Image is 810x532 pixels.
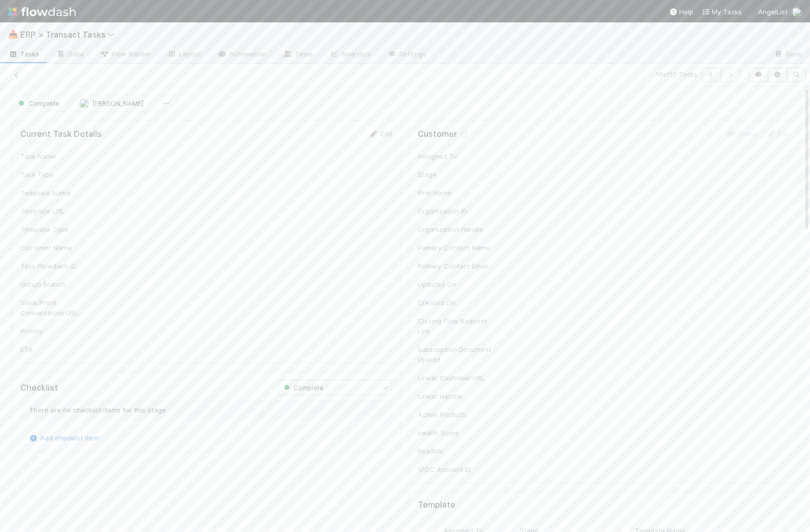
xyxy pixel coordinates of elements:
a: Team [275,47,321,63]
div: Github Branch [20,279,97,289]
h5: Customer [418,129,469,139]
div: Organization ID [418,206,494,216]
div: Slack/Front Conversation URL [20,298,97,318]
span: Flow Builder [100,49,151,59]
button: [PERSON_NAME] [70,95,150,112]
div: Template Type [20,224,97,234]
div: Updated On [418,279,494,289]
img: logo-inverted-e16ddd16eac7371096b0.svg [8,3,76,20]
a: Data [48,47,92,63]
span: My Tasks [702,8,742,16]
span: AngelList [758,8,788,16]
a: Edit [368,130,392,138]
div: Created On [418,298,494,308]
div: Firm Name [418,188,494,198]
button: Complete [12,95,66,112]
a: Add checklist item [28,434,99,442]
a: Edit [766,130,790,138]
div: Priority [20,326,97,336]
a: Layout [159,47,209,63]
span: Tasks [8,49,40,59]
img: avatar_ec9c1780-91d7-48bb-898e-5f40cebd5ff8.png [79,98,89,108]
a: Flow Builder [92,47,159,63]
div: Organization Handle [418,224,494,234]
div: Template Name [20,188,97,198]
div: Customer Name [20,243,97,253]
div: Task Type [20,169,97,180]
span: Complete [282,384,324,392]
div: Task Flowdash ID [20,261,97,271]
div: Subscription Document Upload [418,344,494,365]
div: Stage [418,169,494,180]
div: Help [669,7,693,17]
div: Template URL [20,206,97,216]
h5: Current Task Details [20,129,102,139]
div: ReadMe [418,446,494,456]
div: Closing Flow Redirect Link [418,316,494,336]
a: Automation [209,47,275,63]
div: ETA [20,344,97,354]
a: Unlink [726,130,758,138]
div: Linear Customer URL [418,373,494,383]
span: 📥 [8,30,18,39]
div: Assigned To [418,151,494,161]
h5: Checklist [20,383,58,393]
a: My Tasks [702,7,742,17]
div: Primary Contact Name [418,243,494,253]
div: Primary Contact Email [418,261,494,271]
a: Settings [379,47,435,63]
div: Linear Handle [418,391,494,401]
img: avatar_ec9c1780-91d7-48bb-898e-5f40cebd5ff8.png [792,7,802,17]
div: Task Name [20,151,97,161]
div: SFDC Account ID [418,464,494,475]
span: ERP > Transact Tasks [20,29,120,40]
span: Complete [16,99,60,107]
span: [PERSON_NAME] [92,99,143,107]
h5: Template [418,500,455,510]
a: Analytics [321,47,379,63]
a: Docs [766,47,810,63]
div: Active Products [418,409,494,420]
div: Health Score [418,428,494,438]
div: There are no checklist items for this stage. [20,400,392,420]
span: 10 of 10 Tasks [656,69,698,79]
